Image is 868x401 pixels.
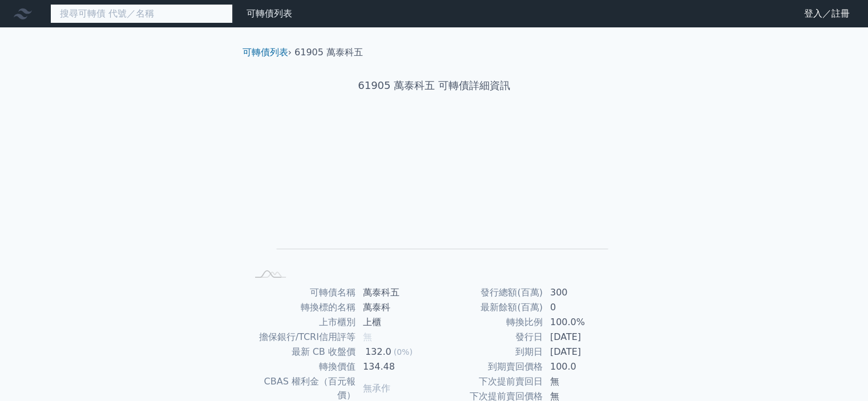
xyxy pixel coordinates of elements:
td: 到期賣回價格 [434,359,543,374]
span: (0%) [394,347,413,357]
td: 134.48 [356,359,434,374]
div: 132.0 [363,345,394,359]
td: 可轉債名稱 [247,285,356,300]
td: 轉換標的名稱 [247,300,356,315]
td: [DATE] [543,345,621,359]
td: 發行總額(百萬) [434,285,543,300]
td: 最新 CB 收盤價 [247,345,356,359]
span: 無 [363,331,372,342]
td: 萬泰科 [356,300,434,315]
a: 可轉債列表 [243,47,288,58]
span: 無承作 [363,383,390,394]
td: 轉換價值 [247,359,356,374]
td: 0 [543,300,621,315]
td: 到期日 [434,345,543,359]
li: › [243,46,292,59]
td: 最新餘額(百萬) [434,300,543,315]
td: 發行日 [434,330,543,345]
td: 擔保銀行/TCRI信用評等 [247,330,356,345]
td: [DATE] [543,330,621,345]
td: 100.0% [543,315,621,330]
li: 61905 萬泰科五 [294,46,363,59]
a: 可轉債列表 [247,8,292,19]
td: 無 [543,374,621,389]
td: 上市櫃別 [247,315,356,330]
td: 下次提前賣回日 [434,374,543,389]
input: 搜尋可轉債 代號／名稱 [50,4,233,23]
td: 萬泰科五 [356,285,434,300]
td: 轉換比例 [434,315,543,330]
td: 上櫃 [356,315,434,330]
td: 100.0 [543,359,621,374]
a: 登入／註冊 [795,5,859,23]
g: Chart [266,129,608,266]
h1: 61905 萬泰科五 可轉債詳細資訊 [233,78,635,94]
td: 300 [543,285,621,300]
